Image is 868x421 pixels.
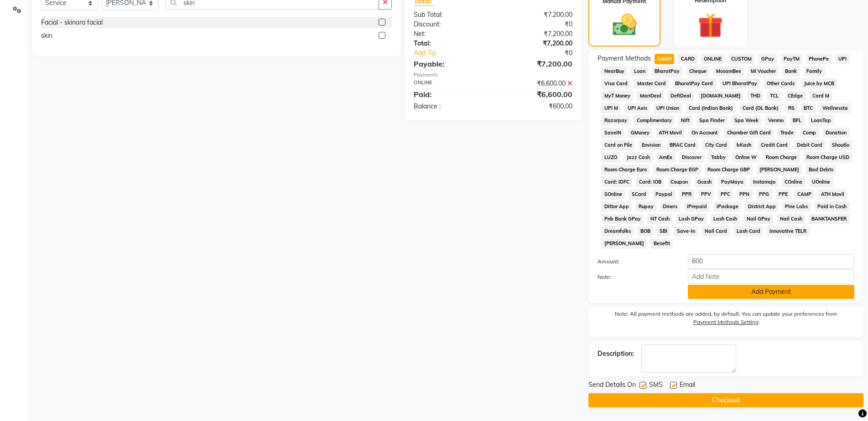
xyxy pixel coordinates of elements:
span: Payment Methods [598,54,651,63]
span: Trade [777,128,796,138]
span: Shoutlo [829,140,852,150]
span: BRAC Card [667,140,699,150]
input: Amount [688,254,854,268]
input: Add Note [688,269,854,283]
span: PayTM [780,54,802,64]
span: CUSTOM [728,54,755,64]
span: Room Charge EGP [653,164,701,175]
span: Spa Finder [696,115,728,126]
span: UPI M [601,103,621,113]
div: ₹7,200.00 [493,29,579,39]
span: Pnb Bank GPay [601,214,644,224]
span: NearBuy [601,66,627,77]
span: Dittor App [601,201,632,212]
span: Jazz Cash [624,152,653,163]
span: BTC [801,103,816,113]
span: Comp [800,128,819,138]
div: ₹7,200.00 [493,10,579,20]
div: Payments [414,71,573,79]
div: ₹7,200.00 [493,39,579,48]
span: Donation [823,128,850,138]
span: BharatPay Card [672,78,716,89]
span: RS [785,103,797,113]
span: bKash [733,140,754,150]
span: LUZO [601,152,620,163]
div: Net: [407,29,493,39]
span: CEdge [785,91,806,101]
span: Card (DL Bank) [739,103,781,113]
div: Discount: [407,20,493,29]
span: TCL [767,91,781,101]
span: Instamojo [750,177,778,187]
span: MI Voucher [748,66,779,77]
span: Chamber Gift Card [724,128,774,138]
span: Credit Card [758,140,790,150]
span: Razorpay [601,115,630,126]
span: Family [804,66,825,77]
span: Debit Card [794,140,826,150]
span: Room Charge [763,152,800,163]
span: On Account [689,128,721,138]
span: Send Details On [588,380,636,391]
span: Envision [639,140,663,150]
span: GPay [758,54,777,64]
span: Save-In [674,226,698,236]
span: Paid in Cash [815,201,850,212]
span: Tabby [708,152,728,163]
label: Note: [591,273,681,281]
span: Online W [732,152,759,163]
span: Card (Indian Bank) [686,103,736,113]
span: UOnline [809,177,833,187]
span: Lash Card [733,226,763,236]
span: Discover [679,152,705,163]
span: GMoney [628,128,652,138]
span: BANKTANSFER [809,214,850,224]
span: Email [680,380,695,391]
span: Loan [631,66,648,77]
span: PPN [737,189,753,200]
div: ₹6,600.00 [493,89,579,100]
span: NT Cash [647,214,672,224]
span: Wellnessta [820,103,851,113]
span: Room Charge Euro [601,164,650,175]
img: _gift.svg [690,10,731,41]
span: Gcash [695,177,715,187]
span: Venmo [765,115,786,126]
span: Cheque [686,66,710,77]
span: COnline [782,177,806,187]
a: Add Tip [407,48,508,58]
span: PPC [717,189,733,200]
span: PhonePe [806,54,832,64]
span: SOnline [601,189,625,200]
span: BOB [637,226,653,236]
span: Visa Card [601,78,630,89]
span: [PERSON_NAME] [601,238,647,249]
span: SBI [657,226,670,236]
span: Benefit [650,238,673,249]
span: Dreamfolks [601,226,634,236]
div: Payable: [407,58,493,69]
label: Payment Methods Setting [693,318,759,326]
span: [DOMAIN_NAME] [698,91,744,101]
div: Sub Total: [407,10,493,20]
span: Pine Labs [782,201,811,212]
div: Total: [407,39,493,48]
div: Paid: [407,89,493,100]
span: Innovative TELR [767,226,810,236]
span: PPV [698,189,714,200]
span: CARD [678,54,697,64]
span: PayMaya [718,177,746,187]
span: Nift [678,115,693,126]
span: Nail Cash [777,214,805,224]
span: PPG [756,189,772,200]
span: SMS [649,380,663,391]
span: ONLINE [701,54,725,64]
div: Description: [598,349,634,359]
span: UPI BharatPay [720,78,760,89]
span: iPackage [713,201,741,212]
span: Card: IOB [636,177,664,187]
span: PPE [776,189,791,200]
div: ONLINE [407,79,493,88]
label: Note: All payment methods are added, by default. You can update your preferences from [598,310,854,330]
span: Room Charge GBP [705,164,753,175]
